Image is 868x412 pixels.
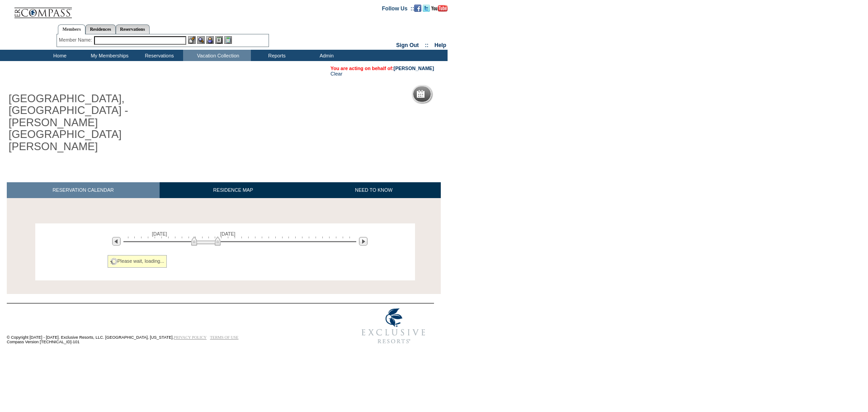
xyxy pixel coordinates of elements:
a: [PERSON_NAME] [394,66,434,71]
a: RESERVATION CALENDAR [7,182,160,198]
div: Member Name: [59,36,94,44]
img: Impersonate [206,36,214,44]
span: :: [425,42,429,48]
a: Subscribe to our YouTube Channel [431,5,448,10]
h1: [GEOGRAPHIC_DATA], [GEOGRAPHIC_DATA] - [PERSON_NAME][GEOGRAPHIC_DATA][PERSON_NAME] [7,91,209,154]
a: TERMS OF USE [210,335,239,340]
a: Residences [85,24,116,34]
a: Sign Out [396,42,419,48]
div: Please wait, loading... [108,255,167,268]
img: Subscribe to our YouTube Channel [431,5,448,12]
img: Exclusive Resorts [353,303,434,349]
span: [DATE] [152,231,167,237]
td: Vacation Collection [183,50,251,61]
a: Help [434,42,446,48]
td: Reports [251,50,301,61]
img: Reservations [215,36,223,44]
td: Home [34,50,84,61]
td: © Copyright [DATE] - [DATE]. Exclusive Resorts, LLC. [GEOGRAPHIC_DATA], [US_STATE]. Compass Versi... [7,304,323,349]
span: You are acting on behalf of: [330,66,434,71]
a: RESIDENCE MAP [160,182,307,198]
h5: Reservation Calendar [428,91,497,97]
td: Admin [301,50,350,61]
span: [DATE] [220,231,236,237]
a: PRIVACY POLICY [174,335,207,340]
td: Reservations [133,50,183,61]
td: Follow Us :: [382,5,414,12]
img: View [197,36,205,44]
a: Follow us on Twitter [423,5,430,10]
img: Become our fan on Facebook [414,5,421,12]
a: Members [58,24,85,34]
a: Become our fan on Facebook [414,5,421,10]
a: Reservations [116,24,150,34]
img: b_edit.gif [188,36,196,44]
img: Next [359,237,368,246]
img: Follow us on Twitter [423,5,430,12]
img: spinner2.gif [110,258,118,265]
img: b_calculator.gif [224,36,232,44]
img: Previous [112,237,121,246]
a: NEED TO KNOW [307,182,441,198]
a: Clear [330,71,342,76]
td: My Memberships [84,50,133,61]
